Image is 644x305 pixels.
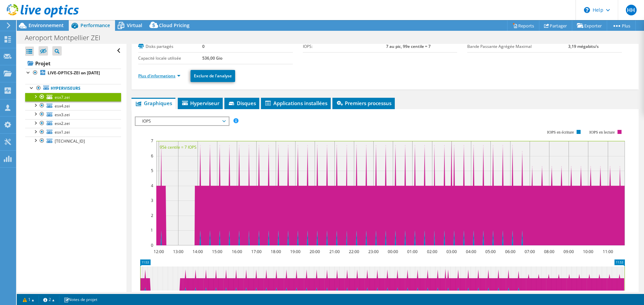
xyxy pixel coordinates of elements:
[151,168,153,173] text: 5
[127,22,142,28] span: Virtual
[589,130,615,135] text: IOPS en lecture
[29,22,64,28] span: Environnement
[25,137,121,145] a: [TECHNICAL_ID]
[25,69,121,77] a: LIVE-OPTICS-ZEI on [DATE]
[151,242,153,248] text: 0
[427,249,437,254] text: 02:00
[485,249,496,254] text: 05:00
[25,58,121,69] a: Projet
[18,295,39,304] a: 1
[55,129,70,135] span: esx1.zei
[583,249,593,254] text: 10:00
[603,249,613,254] text: 11:00
[135,100,172,106] span: Graphiques
[138,55,202,62] label: Capacité locale utilisée
[228,100,256,106] span: Disques
[193,249,203,254] text: 14:00
[336,100,391,106] span: Premiers processus
[388,249,398,254] text: 00:00
[251,249,262,254] text: 17:00
[407,249,418,254] text: 01:00
[181,100,219,106] span: Hyperviseur
[310,249,320,254] text: 20:00
[55,94,70,100] span: esx7.zei
[151,227,153,233] text: 1
[80,22,110,28] span: Performance
[25,128,121,137] a: esx1.zei
[349,249,359,254] text: 22:00
[539,20,572,31] a: Partager
[39,295,59,304] a: 2
[59,295,102,304] a: Notes de projet
[160,144,197,150] text: 95è centile = 7 IOPS
[568,44,599,49] b: 3,19 mégabits/s
[159,22,190,28] span: Cloud Pricing
[55,103,70,109] span: esx4.zei
[386,44,431,49] b: 7 au pic, 99e centile = 7
[55,112,70,118] span: esx3.zei
[368,249,379,254] text: 23:00
[55,138,85,144] span: [TECHNICAL_ID]
[25,84,121,93] a: Hyperviseurs
[138,43,202,50] label: Disks partagés
[173,249,183,254] text: 13:00
[626,5,637,15] span: HH
[154,249,164,254] text: 12:00
[525,249,535,254] text: 07:00
[563,249,574,254] text: 09:00
[446,249,457,254] text: 03:00
[25,101,121,110] a: esx4.zei
[151,213,153,218] text: 2
[505,249,516,254] text: 06:00
[329,249,340,254] text: 21:00
[467,43,568,50] label: Bande Passante Agrégée Maximal
[22,34,111,42] h1: Aeroport Montpellier ZEI
[25,93,121,101] a: esx7.zei
[139,117,225,125] span: IOPS
[290,249,301,254] text: 19:00
[232,249,242,254] text: 16:00
[151,183,153,188] text: 4
[507,20,539,31] a: Reports
[466,249,476,254] text: 04:00
[584,7,590,13] svg: \n
[138,73,180,79] a: Plus d'informations
[212,249,222,254] text: 15:00
[572,20,607,31] a: Exporter
[547,130,574,135] text: IOPS en écriture
[202,44,205,49] b: 0
[48,70,100,76] b: LIVE-OPTICS-ZEI on [DATE]
[303,43,386,50] label: IOPS:
[151,198,153,203] text: 3
[25,110,121,119] a: esx3.zei
[607,20,636,31] a: Plus
[151,138,153,144] text: 7
[55,121,70,126] span: esx2.zei
[544,249,554,254] text: 08:00
[271,249,281,254] text: 18:00
[151,153,153,159] text: 6
[202,55,222,61] b: 536,00 Gio
[191,70,235,82] a: Exclure de l'analyse
[264,100,327,106] span: Applications installées
[25,119,121,128] a: esx2.zei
